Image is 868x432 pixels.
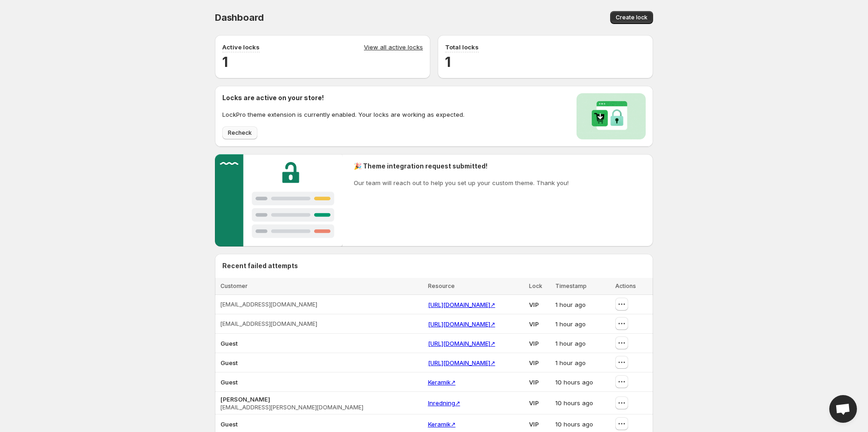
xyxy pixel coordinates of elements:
[222,93,464,102] h2: Locks are active on your store!
[428,378,456,386] a: Keramik↗
[222,126,257,139] button: Recheck
[616,14,648,21] span: Create lock
[428,282,455,289] span: Resource
[220,282,248,289] span: Customer
[555,359,586,366] span: 1 hour ago
[555,301,586,308] span: 1 hour ago
[228,129,252,137] span: Recheck
[428,301,495,308] a: [URL][DOMAIN_NAME]↗
[445,42,479,52] p: Total locks
[428,399,460,407] a: Inredning↗
[529,282,542,289] span: Lock
[555,399,593,407] span: 10 hours ago
[428,359,495,366] a: [URL][DOMAIN_NAME]↗
[220,320,422,328] span: [EMAIL_ADDRESS][DOMAIN_NAME]
[555,340,586,347] span: 1 hour ago
[529,301,539,308] span: VIP
[220,420,238,428] span: Guest
[222,42,260,52] p: Active locks
[445,53,646,71] h2: 1
[220,395,422,404] span: [PERSON_NAME]
[220,301,422,308] span: [EMAIL_ADDRESS][DOMAIN_NAME]
[222,261,298,270] h2: Recent failed attempts
[428,340,495,347] a: [URL][DOMAIN_NAME]↗
[529,378,539,386] span: VIP
[222,53,423,71] h2: 1
[555,420,593,428] span: 10 hours ago
[577,93,646,139] img: Locks activated
[428,420,456,428] a: Keramik↗
[529,399,539,407] span: VIP
[428,320,495,328] a: [URL][DOMAIN_NAME]↗
[220,404,422,411] span: [EMAIL_ADDRESS][PERSON_NAME][DOMAIN_NAME]
[354,178,569,187] p: Our team will reach out to help you set up your custom theme. Thank you!
[220,359,238,366] span: Guest
[529,340,539,347] span: VIP
[220,340,238,347] span: Guest
[529,420,539,428] span: VIP
[529,359,539,366] span: VIP
[215,12,264,23] span: Dashboard
[215,154,343,246] img: Customer support
[354,162,569,171] h2: 🎉 Theme integration request submitted!
[222,110,464,119] p: LockPro theme extension is currently enabled. Your locks are working as expected.
[610,11,653,24] button: Create lock
[615,282,636,289] span: Actions
[529,320,539,328] span: VIP
[555,282,587,289] span: Timestamp
[829,395,857,423] div: Open chat
[555,378,593,386] span: 10 hours ago
[555,320,586,328] span: 1 hour ago
[220,378,238,386] span: Guest
[364,42,423,53] a: View all active locks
